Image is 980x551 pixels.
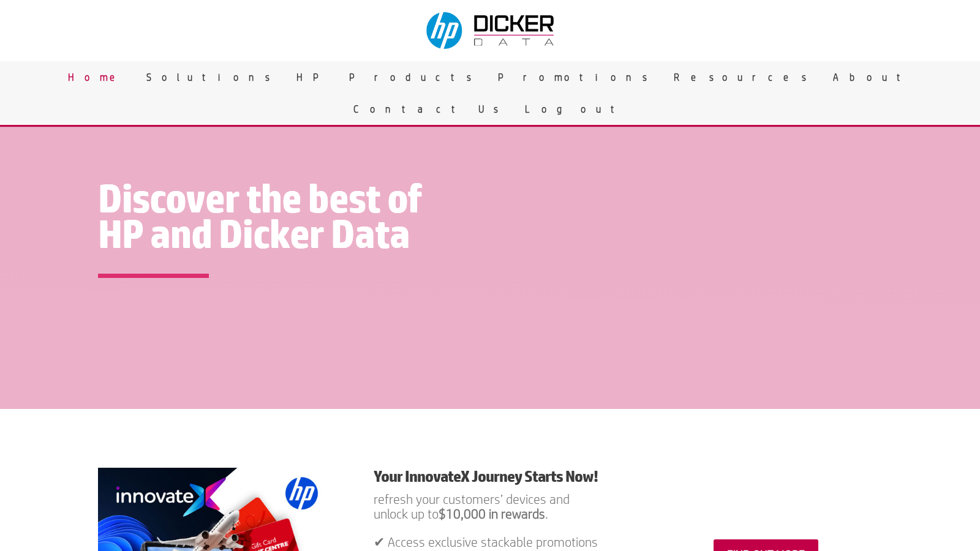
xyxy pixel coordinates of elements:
[374,492,606,534] p: refresh your customers’ devices and unlock up to .
[419,6,563,55] img: Dicker Data & HP
[516,93,636,125] a: Logout
[665,61,824,93] a: Resources
[98,181,469,258] h1: Discover the best of HP and Dicker Data
[287,61,489,93] a: HP Products
[439,506,545,521] strong: $10,000 in rewards
[344,93,516,125] a: Contact Us
[59,61,137,93] a: Home
[824,61,922,93] a: About
[374,468,606,492] h1: Your InnovateX Journey Starts Now!
[489,61,665,93] a: Promotions
[137,61,287,93] a: Solutions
